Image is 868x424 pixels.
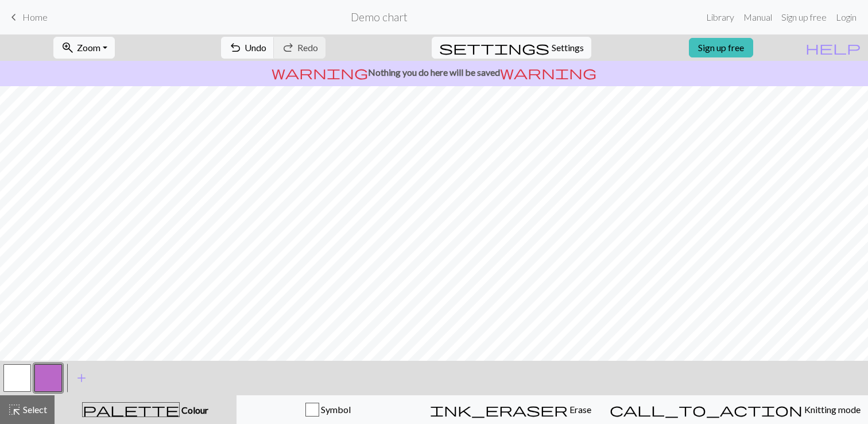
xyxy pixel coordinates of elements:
[777,6,831,29] a: Sign up free
[602,395,868,424] button: Knitting mode
[739,6,777,29] a: Manual
[805,40,861,56] span: help
[245,42,266,53] span: Undo
[439,41,549,55] i: Settings
[21,404,47,415] span: Select
[7,7,48,27] a: Home
[22,11,48,22] span: Home
[5,65,863,79] p: Nothing you do here will be saved
[319,404,351,415] span: Symbol
[689,38,753,57] a: Sign up free
[831,6,861,29] a: Login
[439,40,549,56] span: settings
[7,9,21,25] span: keyboard_arrow_left
[61,40,75,56] span: zoom_in
[351,10,408,24] h2: Demo chart
[552,41,584,55] span: Settings
[702,6,739,29] a: Library
[272,64,368,80] span: warning
[430,402,568,418] span: ink_eraser
[83,402,179,418] span: palette
[610,402,803,418] span: call_to_action
[55,395,237,424] button: Colour
[432,37,591,59] button: SettingsSettings
[75,370,88,386] span: add
[7,402,21,418] span: highlight_alt
[803,404,861,415] span: Knitting mode
[568,404,591,415] span: Erase
[53,37,115,59] button: Zoom
[237,395,420,424] button: Symbol
[221,37,274,59] button: Undo
[228,40,242,56] span: undo
[500,64,596,80] span: warning
[419,395,602,424] button: Erase
[77,42,100,53] span: Zoom
[180,404,208,415] span: Colour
